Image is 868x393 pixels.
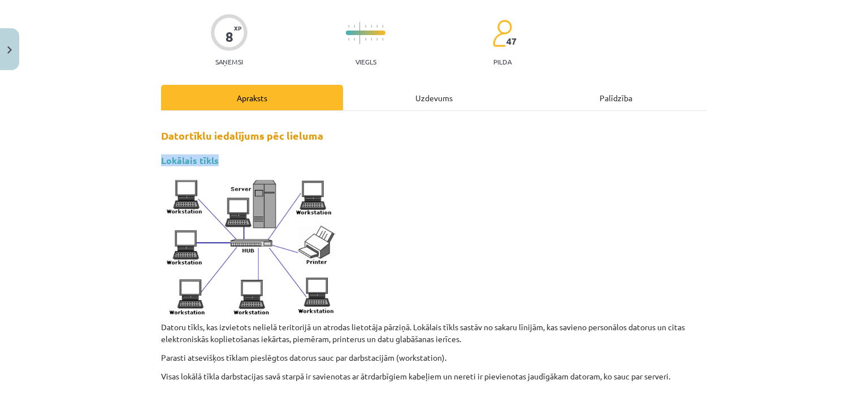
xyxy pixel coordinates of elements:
[161,129,323,142] strong: Datortīklu iedalījums pēc lieluma
[506,36,517,46] span: 47
[161,352,707,364] p: Parasti atsevišķos tīklam pieslēgtos datorus sauc par darbstacijām (workstation).
[211,58,248,66] p: Saņemsi
[382,25,383,28] img: icon-short-line-57e1e144782c952c97e751825c79c345078a6d821885a25fce030b3d8c18986b.svg
[371,25,372,28] img: icon-short-line-57e1e144782c952c97e751825c79c345078a6d821885a25fce030b3d8c18986b.svg
[161,370,707,382] p: Visas lokālā tīkla darbstacijas savā starpā ir savienotas ar ātrdarbīgiem kabeļiem un nereti ir p...
[525,85,707,110] div: Palīdzība
[161,154,219,166] strong: Lokālais tīkls
[371,38,372,41] img: icon-short-line-57e1e144782c952c97e751825c79c345078a6d821885a25fce030b3d8c18986b.svg
[7,46,12,54] img: icon-close-lesson-0947bae3869378f0d4975bcd49f059093ad1ed9edebbc8119c70593378902aed.svg
[376,38,377,41] img: icon-short-line-57e1e144782c952c97e751825c79c345078a6d821885a25fce030b3d8c18986b.svg
[355,58,376,66] p: Viegls
[359,22,361,44] img: icon-long-line-d9ea69661e0d244f92f715978eff75569469978d946b2353a9bb055b3ed8787d.svg
[348,38,349,41] img: icon-short-line-57e1e144782c952c97e751825c79c345078a6d821885a25fce030b3d8c18986b.svg
[365,25,366,28] img: icon-short-line-57e1e144782c952c97e751825c79c345078a6d821885a25fce030b3d8c18986b.svg
[493,58,511,66] p: pilda
[234,25,241,31] span: XP
[161,321,707,345] p: Datoru tīkls, kas izvietots nelielā teritorijā un atrodas lietotāja pārziņā. Lokālais tīkls sastā...
[492,19,512,47] img: students-c634bb4e5e11cddfef0936a35e636f08e4e9abd3cc4e673bd6f9a4125e45ecb1.svg
[343,85,525,110] div: Uzdevums
[382,38,383,41] img: icon-short-line-57e1e144782c952c97e751825c79c345078a6d821885a25fce030b3d8c18986b.svg
[348,25,349,28] img: icon-short-line-57e1e144782c952c97e751825c79c345078a6d821885a25fce030b3d8c18986b.svg
[354,25,355,28] img: icon-short-line-57e1e144782c952c97e751825c79c345078a6d821885a25fce030b3d8c18986b.svg
[354,38,355,41] img: icon-short-line-57e1e144782c952c97e751825c79c345078a6d821885a25fce030b3d8c18986b.svg
[365,38,366,41] img: icon-short-line-57e1e144782c952c97e751825c79c345078a6d821885a25fce030b3d8c18986b.svg
[161,85,343,110] div: Apraksts
[376,25,377,28] img: icon-short-line-57e1e144782c952c97e751825c79c345078a6d821885a25fce030b3d8c18986b.svg
[225,29,233,45] div: 8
